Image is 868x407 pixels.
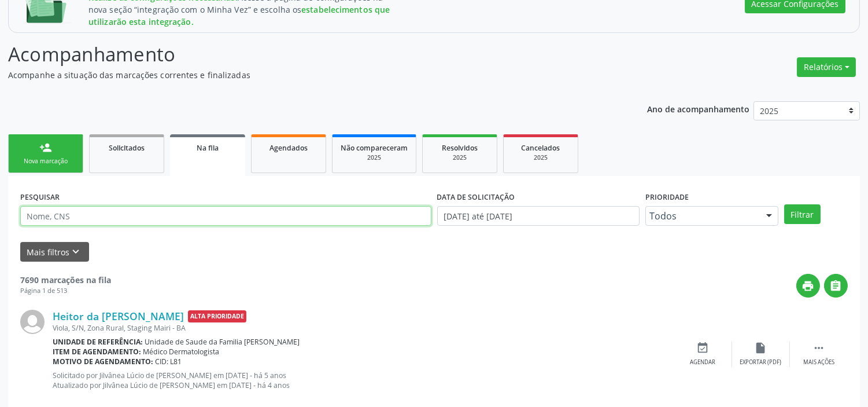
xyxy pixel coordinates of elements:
[784,204,821,224] button: Filtrar
[437,206,640,226] input: Selecione um intervalo
[649,210,755,222] span: Todos
[53,371,674,390] p: Solicitado por Jilvânea Lúcio de [PERSON_NAME] em [DATE] - há 5 anos Atualizado por Jilvânea Lúci...
[797,57,856,77] button: Relatórios
[156,357,182,366] span: CID: L81
[197,143,219,153] span: Na fila
[437,188,515,206] label: DATA DE SOLICITAÇÃO
[53,310,184,322] a: Heitor da [PERSON_NAME]
[20,242,89,262] button: Mais filtroskeyboard_arrow_down
[830,280,843,292] i: 
[188,310,246,322] span: Alta Prioridade
[20,286,111,296] div: Página 1 de 513
[755,342,767,354] i: insert_drive_file
[802,280,815,292] i: print
[20,206,431,226] input: Nome, CNS
[522,143,560,153] span: Cancelados
[341,143,408,153] span: Não compareceram
[53,357,153,366] b: Motivo de agendamento:
[796,274,820,298] button: print
[143,347,220,357] span: Médico Dermatologista
[145,337,300,347] span: Unidade de Saude da Familia [PERSON_NAME]
[53,337,143,347] b: Unidade de referência:
[647,101,749,116] p: Ano de acompanhamento
[8,40,604,69] p: Acompanhamento
[824,274,848,298] button: 
[17,157,75,166] div: Nova marcação
[20,188,60,206] label: PESQUISAR
[8,69,604,81] p: Acompanhe a situação das marcações correntes e finalizadas
[341,153,408,162] div: 2025
[53,347,141,357] b: Item de agendamento:
[70,245,83,258] i: keyboard_arrow_down
[53,323,674,333] div: Viola, S/N, Zona Rural, Staging Mairi - BA
[812,342,825,354] i: 
[20,274,111,285] strong: 7690 marcações na fila
[697,342,710,354] i: event_available
[512,153,570,162] div: 2025
[269,143,308,153] span: Agendados
[39,141,52,154] div: person_add
[20,310,45,334] img: img
[109,143,145,153] span: Solicitados
[645,188,689,206] label: Prioridade
[442,143,478,153] span: Resolvidos
[431,153,489,162] div: 2025
[690,358,716,366] div: Agendar
[740,358,782,366] div: Exportar (PDF)
[803,358,834,366] div: Mais ações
